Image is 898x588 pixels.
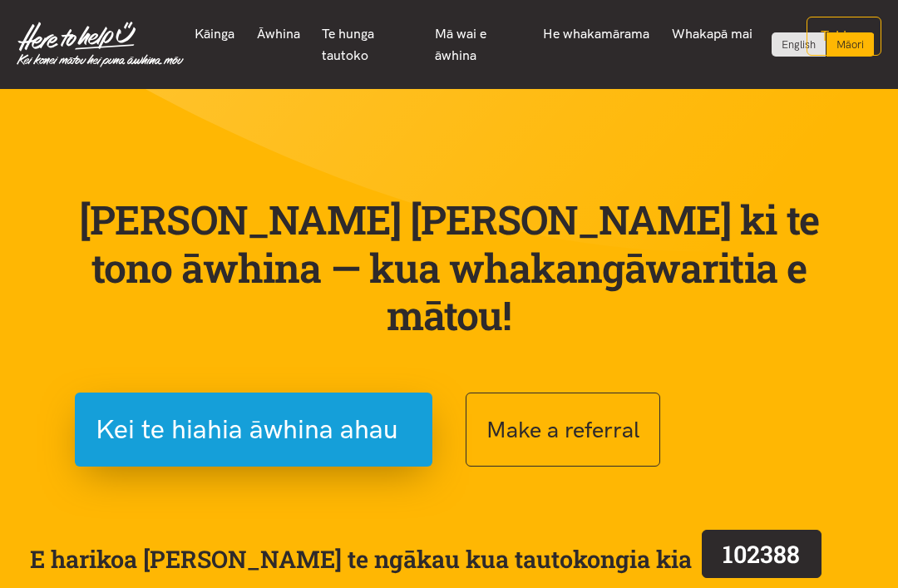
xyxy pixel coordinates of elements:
button: Takiuru [807,17,881,56]
a: Te hunga tautoko [311,17,424,72]
a: Switch to English [772,32,826,57]
a: He whakamārama [532,17,661,52]
a: Āwhina [245,17,311,52]
span: Kei te hiahia āwhina ahau [96,408,398,451]
button: Make a referral [466,393,660,467]
a: Kāinga [184,17,246,52]
div: Language toggle [772,32,875,57]
span: 102388 [723,538,800,570]
button: Kei te hiahia āwhina ahau [75,393,432,467]
a: Whakapā mai [660,17,763,52]
a: Mā wai e āwhina [424,17,532,72]
img: Home [17,22,184,67]
p: [PERSON_NAME] [PERSON_NAME] ki te tono āwhina — kua whakangāwaritia e mātou! [67,195,831,339]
